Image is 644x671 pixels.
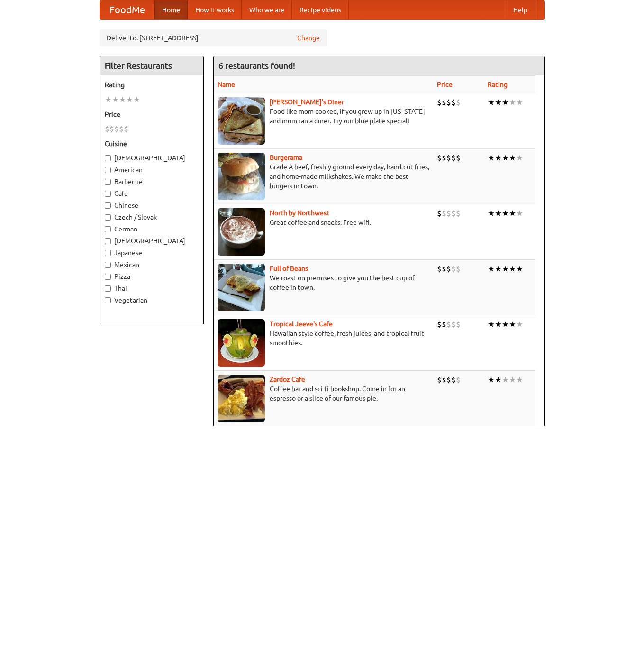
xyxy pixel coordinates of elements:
[242,0,292,19] a: Who we are
[502,153,509,163] li: ★
[218,273,429,292] p: We roast on premises to give you the best cup of coffee in town.
[105,272,199,281] label: Pizza
[446,97,451,108] li: $
[506,0,535,19] a: Help
[100,0,154,19] a: FoodMe
[218,97,265,145] img: sallys.jpg
[502,319,509,330] li: ★
[502,97,509,108] li: ★
[218,153,265,200] img: burgerama.jpg
[105,189,199,198] label: Cafe
[451,319,456,330] li: $
[516,319,523,330] li: ★
[218,264,265,311] img: beans.jpg
[509,97,516,108] li: ★
[451,375,456,385] li: $
[451,153,456,163] li: $
[446,375,451,385] li: $
[442,97,446,108] li: $
[105,153,199,163] label: [DEMOGRAPHIC_DATA]
[105,295,199,305] label: Vegetarian
[516,97,523,108] li: ★
[105,201,199,210] label: Chinese
[451,208,456,219] li: $
[495,153,502,163] li: ★
[218,162,429,191] p: Grade A beef, freshly ground every day, hand-cut fries, and home-made milkshakes. We make the bes...
[437,208,442,219] li: $
[495,264,502,274] li: ★
[451,97,456,108] li: $
[297,33,320,43] a: Change
[270,154,302,161] b: Burgerama
[442,208,446,219] li: $
[509,264,516,274] li: ★
[105,285,111,292] input: Thai
[105,110,199,119] h5: Price
[488,208,495,219] li: ★
[105,139,199,148] h5: Cuisine
[456,208,461,219] li: $
[218,319,265,367] img: jeeves.jpg
[105,284,199,293] label: Thai
[488,81,508,88] a: Rating
[437,81,453,88] a: Price
[105,274,111,280] input: Pizza
[105,236,199,246] label: [DEMOGRAPHIC_DATA]
[451,264,456,274] li: $
[456,264,461,274] li: $
[509,208,516,219] li: ★
[502,208,509,219] li: ★
[105,297,111,303] input: Vegetarian
[105,177,199,186] label: Barbecue
[495,319,502,330] li: ★
[270,209,329,217] b: North by Northwest
[442,264,446,274] li: $
[105,250,111,256] input: Japanese
[105,224,199,234] label: German
[270,376,305,383] a: Zardoz Cafe
[437,319,442,330] li: $
[442,375,446,385] li: $
[446,153,451,163] li: $
[100,29,327,46] div: Deliver to: [STREET_ADDRESS]
[495,375,502,385] li: ★
[218,61,295,70] ng-pluralize: 6 restaurants found!
[154,0,188,19] a: Home
[488,375,495,385] li: ★
[488,97,495,108] li: ★
[119,94,126,105] li: ★
[218,375,265,422] img: zardoz.jpg
[270,320,333,328] a: Tropical Jeeve's Cafe
[292,0,349,19] a: Recipe videos
[105,262,111,268] input: Mexican
[516,375,523,385] li: ★
[126,94,133,105] li: ★
[456,153,461,163] li: $
[516,153,523,163] li: ★
[114,124,119,134] li: $
[119,124,124,134] li: $
[112,94,119,105] li: ★
[488,264,495,274] li: ★
[437,375,442,385] li: $
[495,97,502,108] li: ★
[105,80,199,90] h5: Rating
[105,155,111,161] input: [DEMOGRAPHIC_DATA]
[456,319,461,330] li: $
[105,226,111,232] input: German
[218,329,429,348] p: Hawaiian style coffee, fresh juices, and tropical fruit smoothies.
[488,319,495,330] li: ★
[105,191,111,197] input: Cafe
[105,214,111,221] input: Czech / Slovak
[488,153,495,163] li: ★
[270,98,344,106] a: [PERSON_NAME]'s Diner
[495,208,502,219] li: ★
[105,94,112,105] li: ★
[218,218,429,227] p: Great coffee and snacks. Free wifi.
[105,260,199,269] label: Mexican
[270,265,308,272] a: Full of Beans
[105,212,199,222] label: Czech / Slovak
